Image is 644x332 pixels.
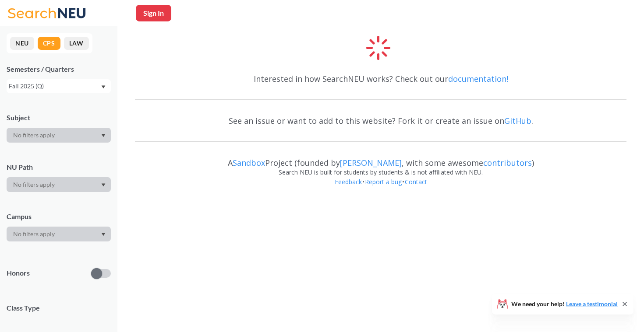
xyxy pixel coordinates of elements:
div: • • [135,177,626,200]
a: [PERSON_NAME] [340,157,402,168]
a: contributors [483,157,532,168]
div: Dropdown arrow [7,227,111,241]
svg: Dropdown arrow [101,85,106,89]
div: See an issue or want to add to this website? Fork it or create an issue on . [135,108,626,133]
div: Fall 2025 (Q) [9,81,100,91]
svg: Dropdown arrow [101,233,106,236]
a: Contact [404,178,428,186]
button: NEU [10,37,34,50]
a: Feedback [334,178,362,186]
div: Campus [7,212,111,221]
div: Search NEU is built for students by students & is not affiliated with NEU. [135,168,626,177]
div: Subject [7,113,111,122]
button: LAW [64,37,89,50]
span: We need your help! [511,301,618,307]
div: A Project (founded by , with some awesome ) [135,150,626,168]
div: Interested in how SearchNEU works? Check out our [135,66,626,91]
button: CPS [38,37,60,50]
div: NU Path [7,162,111,172]
a: Sandbox [233,157,265,168]
a: GitHub [504,115,531,126]
div: Dropdown arrow [7,128,111,143]
div: Dropdown arrow [7,177,111,192]
a: documentation! [448,73,508,84]
p: Honors [7,268,30,278]
a: Leave a testimonial [566,300,618,308]
div: Fall 2025 (Q)Dropdown arrow [7,79,111,93]
div: Semesters / Quarters [7,64,111,74]
a: Report a bug [364,178,402,186]
button: Sign In [136,5,171,21]
svg: Dropdown arrow [101,183,106,187]
svg: Dropdown arrow [101,134,106,137]
span: Class Type [7,303,111,313]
